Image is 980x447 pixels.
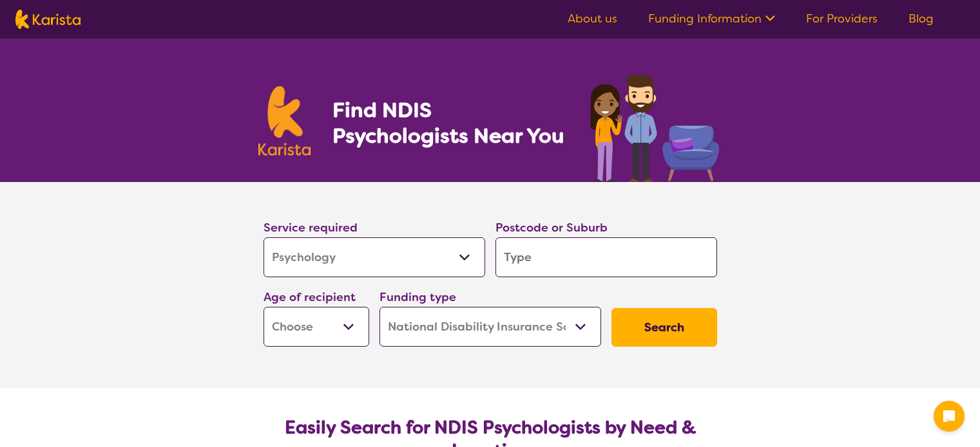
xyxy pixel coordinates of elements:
[495,237,717,277] input: Type
[648,11,775,26] a: Funding Information
[258,86,311,156] img: Karista logo
[380,289,456,305] label: Funding type
[611,308,717,347] button: Search
[568,11,617,26] a: About us
[586,69,722,182] img: psychology
[264,220,358,235] label: Service required
[806,11,878,26] a: For Providers
[264,289,356,305] label: Age of recipient
[15,10,81,29] img: Karista logo
[332,97,571,149] h1: Find NDIS Psychologists Near You
[495,220,608,235] label: Postcode or Suburb
[908,11,934,26] a: Blog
